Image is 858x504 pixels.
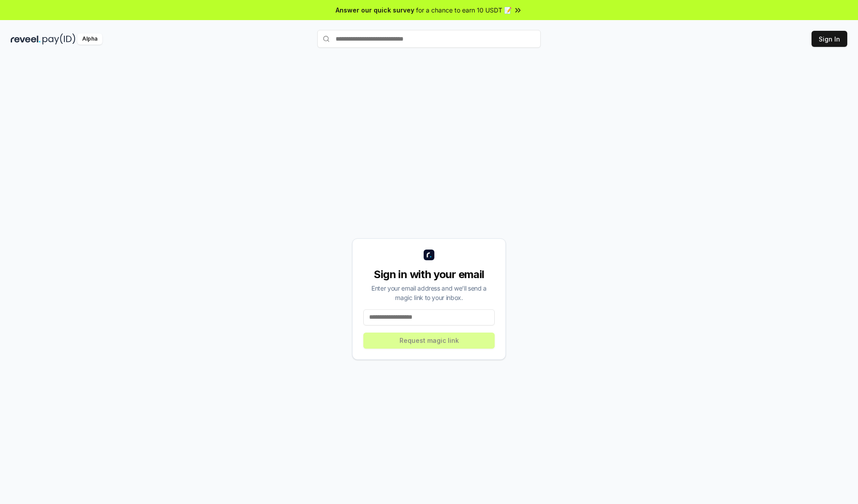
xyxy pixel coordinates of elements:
button: Sign In [812,31,847,47]
span: Answer our quick survey [336,5,414,15]
img: logo_small [424,250,434,260]
div: Sign in with your email [363,267,495,282]
div: Enter your email address and we’ll send a magic link to your inbox. [363,283,495,302]
span: for a chance to earn 10 USDT 📝 [416,5,512,15]
div: Alpha [77,33,102,45]
img: pay_id [42,33,76,45]
img: reveel_dark [11,33,41,45]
